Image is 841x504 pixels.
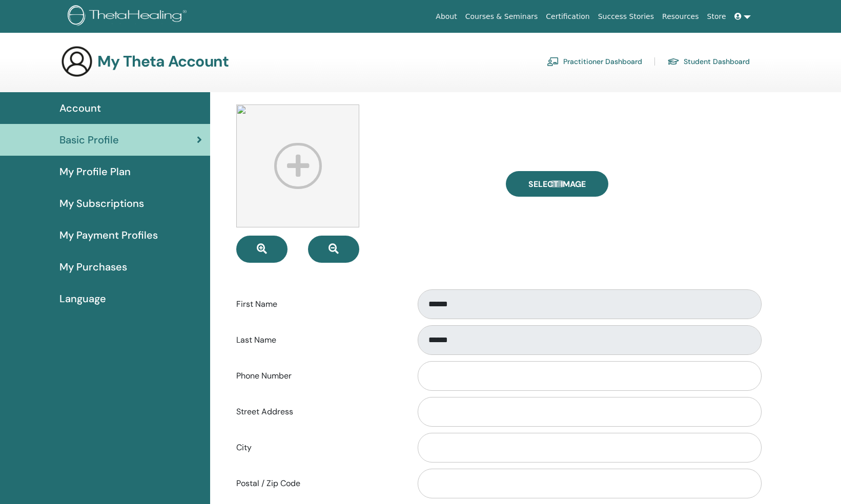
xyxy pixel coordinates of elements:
a: Practitioner Dashboard [547,53,642,70]
a: Store [703,7,730,26]
label: Phone Number [229,366,408,386]
label: Last Name [229,330,408,350]
span: Account [59,100,101,116]
label: Postal / Zip Code [229,474,408,493]
img: logo.png [68,5,190,28]
span: My Purchases [59,259,127,275]
input: Select Image [550,180,564,187]
span: My Subscriptions [59,196,144,211]
label: City [229,438,408,457]
img: generic-user-icon.jpg [60,45,93,78]
span: Select Image [528,179,586,190]
span: Language [59,291,106,306]
h3: My Theta Account [97,52,229,71]
img: profile [236,104,359,227]
a: Success Stories [594,7,658,26]
label: Street Address [229,402,408,422]
a: About [432,7,461,26]
span: Basic Profile [59,132,119,148]
img: graduation-cap.svg [667,57,680,66]
a: Resources [658,7,703,26]
span: My Payment Profiles [59,227,158,243]
img: chalkboard-teacher.svg [547,57,559,66]
a: Student Dashboard [667,53,750,70]
a: Certification [542,7,593,26]
span: My Profile Plan [59,164,131,179]
label: First Name [229,295,408,314]
a: Courses & Seminars [461,7,542,26]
